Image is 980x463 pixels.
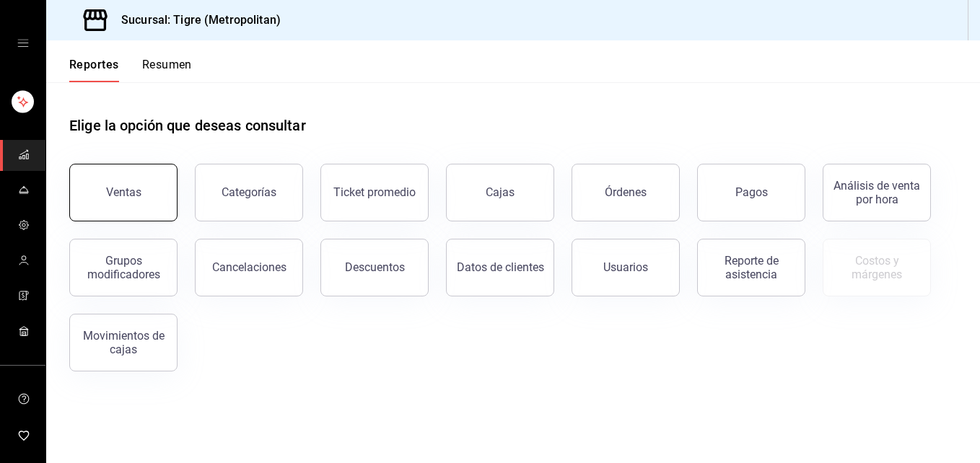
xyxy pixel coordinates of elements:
h3: Sucursal: Tigre (Metropolitan) [110,12,281,29]
div: Cajas [486,185,515,199]
div: Ticket promedio [333,185,416,199]
button: Categorías [195,164,303,221]
button: open drawer [17,38,29,49]
div: Categorías [222,185,276,199]
div: Reporte de asistencia [706,254,796,281]
button: Grupos modificadores [69,239,178,296]
div: Descuentos [345,260,405,274]
div: Pagos [735,185,768,199]
button: Ventas [69,164,178,221]
button: Pagos [697,164,805,221]
button: Datos de clientes [446,239,554,296]
div: navigation tabs [69,58,192,82]
button: Movimientos de cajas [69,314,178,371]
div: Usuarios [603,260,648,274]
div: Costos y márgenes [832,254,922,281]
button: Reportes [69,58,119,82]
button: Contrata inventarios para ver este reporte [823,239,931,296]
div: Datos de clientes [457,260,544,274]
button: Resumen [142,58,192,82]
button: Cancelaciones [195,239,303,296]
div: Ventas [106,185,141,199]
div: Cancelaciones [212,260,286,274]
button: Análisis de venta por hora [823,164,931,221]
div: Movimientos de cajas [79,329,168,356]
h1: Elige la opción que deseas consultar [69,115,306,136]
button: Ticket promedio [320,164,429,221]
button: Reporte de asistencia [697,239,805,296]
div: Grupos modificadores [79,254,168,281]
button: Descuentos [320,239,429,296]
button: Órdenes [572,164,680,221]
div: Órdenes [605,185,647,199]
div: Análisis de venta por hora [832,179,922,206]
button: Usuarios [572,239,680,296]
button: Cajas [446,164,554,221]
